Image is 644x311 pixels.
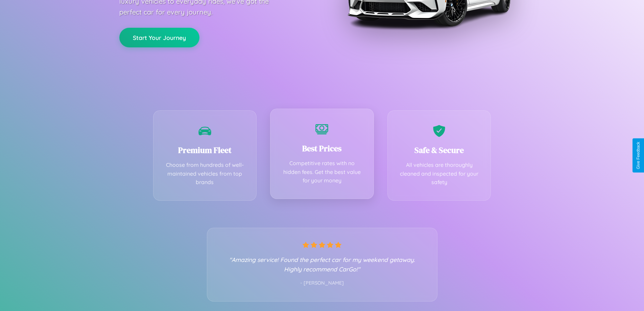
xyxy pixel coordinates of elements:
div: Give Feedback [636,142,641,169]
p: All vehicles are thoroughly cleaned and inspected for your safety [398,161,481,187]
p: "Amazing service! Found the perfect car for my weekend getaway. Highly recommend CarGo!" [221,255,424,274]
p: Competitive rates with no hidden fees. Get the best value for your money [281,159,363,185]
h3: Safe & Secure [398,145,481,156]
p: - [PERSON_NAME] [221,279,424,288]
button: Start Your Journey [119,28,199,47]
p: Choose from hundreds of well-maintained vehicles from top brands [164,161,246,187]
h3: Premium Fleet [164,145,246,156]
h3: Best Prices [281,143,363,154]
